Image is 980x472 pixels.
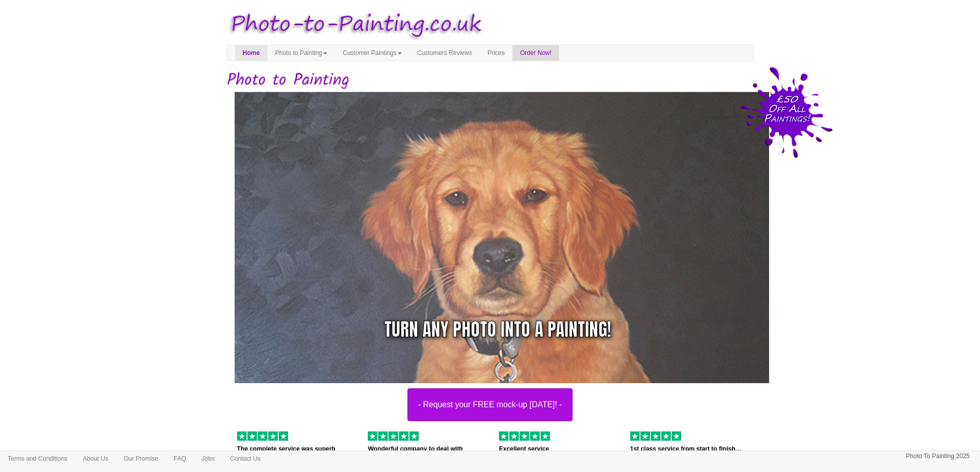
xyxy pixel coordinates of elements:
a: About Us [75,451,116,466]
div: Turn any photo into a painting! [384,316,611,343]
img: 50 pound price drop [740,67,833,158]
p: Photo To Painting 2025 [906,451,970,462]
a: Prices [480,45,512,61]
img: 5 of out 5 stars [237,431,288,441]
p: 1st class service from start to finish… [630,444,746,455]
a: Photo to Painting [268,45,335,61]
p: Excellent service [499,444,615,455]
img: 5 of out 5 stars [630,431,681,441]
a: Our Promise [116,451,166,466]
a: Customers Reviews [409,45,480,61]
a: Jobs [194,451,222,466]
a: Order Now! [512,45,559,61]
h1: Photo to Painting [227,71,754,89]
img: dog.jpg [235,92,777,392]
p: The complete service was superb from… [237,444,353,465]
a: FAQ [166,451,194,466]
img: 5 of out 5 stars [368,431,419,441]
a: Home [235,45,268,61]
img: Photo to Painting [222,5,485,45]
a: Customer Paintings [335,45,409,61]
a: Contact Us [222,451,268,466]
img: 5 of out 5 stars [499,431,550,441]
button: - Request your FREE mock-up [DATE]! - [407,388,573,421]
p: Wonderful company to deal with [368,444,484,455]
a: - Request your FREE mock-up [DATE]! - [219,92,761,421]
